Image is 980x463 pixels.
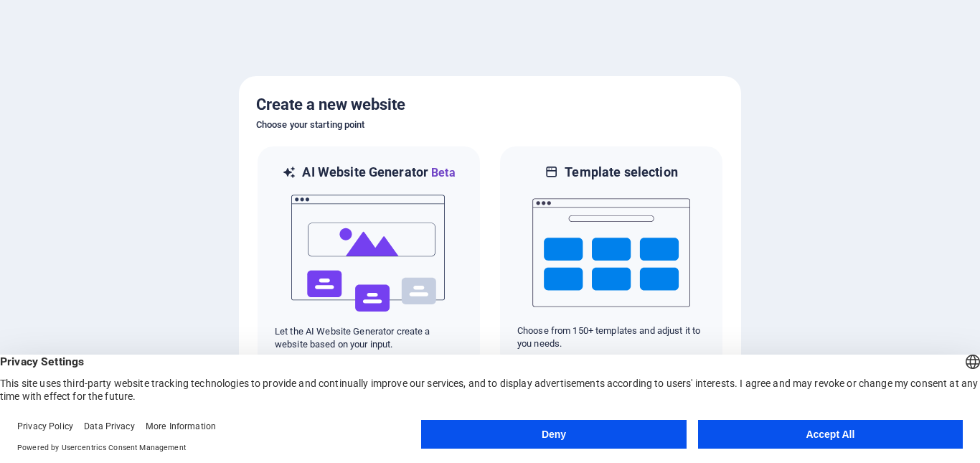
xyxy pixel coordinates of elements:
h5: Create a new website [256,93,724,116]
p: Choose from 150+ templates and adjust it to you needs. [517,324,705,350]
div: AI Website GeneratorBetaaiLet the AI Website Generator create a website based on your input. [256,145,481,370]
h6: Choose your starting point [256,116,724,134]
h6: Template selection [565,164,677,181]
p: Let the AI Website Generator create a website based on your input. [275,325,463,351]
div: Template selectionChoose from 150+ templates and adjust it to you needs. [499,145,724,370]
span: Beta [428,166,456,179]
h6: AI Website Generator [302,164,455,182]
img: ai [290,182,448,325]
